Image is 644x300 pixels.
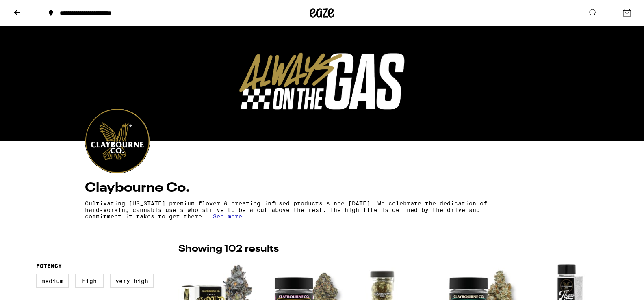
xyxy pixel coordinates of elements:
span: See more [213,213,242,220]
label: High [75,274,104,288]
label: Very High [110,274,154,288]
label: Medium [36,274,69,288]
p: Cultivating [US_STATE] premium flower & creating infused products since [DATE]. We celebrate the ... [85,200,488,220]
h4: Claybourne Co. [85,181,559,194]
img: Claybourne Co. logo [85,109,150,173]
legend: Potency [36,263,62,269]
p: Showing 102 results [178,242,279,256]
